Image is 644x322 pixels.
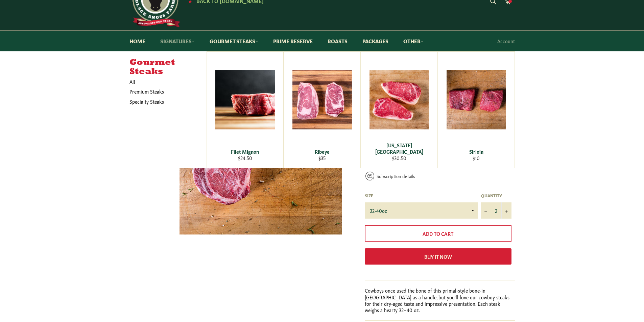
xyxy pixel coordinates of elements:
[288,148,356,155] div: Ribeye
[211,155,279,161] div: $24.50
[423,230,453,237] span: Add to Cart
[365,287,515,313] p: Cowboys once used the bone of this primal-style bone-in [GEOGRAPHIC_DATA] as a handle, but you'll...
[292,70,352,129] img: Ribeye
[481,202,491,219] button: Reduce item quantity by one
[129,58,207,77] h5: Gourmet Steaks
[284,51,361,168] a: Ribeye Ribeye $35
[438,51,515,168] a: Sirloin Sirloin $10
[203,31,265,51] a: Gourmet Steaks
[365,155,433,161] div: $30.50
[365,225,511,242] button: Add to Cart
[369,70,429,129] img: New York Strip
[365,248,511,265] button: Buy it now
[126,77,207,86] a: All
[447,70,506,129] img: Sirloin
[365,142,433,155] div: [US_STATE][GEOGRAPHIC_DATA]
[321,31,354,51] a: Roasts
[153,31,201,51] a: Signatures
[266,31,319,51] a: Prime Reserve
[494,31,518,51] a: Account
[126,97,200,106] a: Specialty Steaks
[442,148,510,155] div: Sirloin
[397,31,430,51] a: Other
[288,155,356,161] div: $35
[356,31,395,51] a: Packages
[501,202,511,219] button: Increase item quantity by one
[361,51,438,168] a: New York Strip [US_STATE][GEOGRAPHIC_DATA] $30.50
[207,51,284,168] a: Filet Mignon Filet Mignon $24.50
[126,86,200,96] a: Premium Steaks
[377,173,415,179] a: Subscription details
[215,70,275,129] img: Filet Mignon
[211,148,279,155] div: Filet Mignon
[481,193,511,198] label: Quantity
[123,31,152,51] a: Home
[442,155,510,161] div: $10
[365,193,478,198] label: Size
